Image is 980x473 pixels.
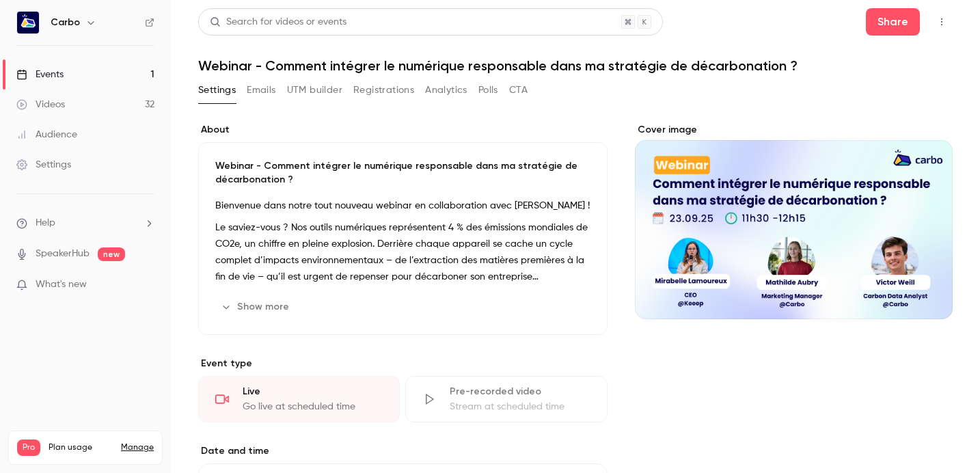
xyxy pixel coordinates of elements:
[36,278,87,292] span: What's new
[16,216,154,230] li: help-dropdown-opener
[121,442,154,453] a: Manage
[635,123,953,137] label: Cover image
[198,79,236,101] button: Settings
[215,159,590,187] p: Webinar - Comment intégrer le numérique responsable dans ma stratégie de décarbonation ?
[198,123,608,137] label: About
[198,57,953,74] h1: Webinar - Comment intégrer le numérique responsable dans ma stratégie de décarbonation ?
[243,385,383,398] div: Live
[17,12,39,33] img: Carbo
[98,247,125,261] span: new
[247,79,275,101] button: Emails
[478,79,498,101] button: Polls
[450,400,590,414] div: Stream at scheduled time
[36,247,90,261] a: SpeakerHub
[405,376,607,422] div: Pre-recorded videoStream at scheduled time
[353,79,414,101] button: Registrations
[215,198,590,214] p: Bienvenue dans notre tout nouveau webinar en collaboration avec [PERSON_NAME] !
[16,98,65,111] div: Videos
[36,216,55,230] span: Help
[198,357,608,370] p: Event type
[16,68,64,81] div: Events
[425,79,467,101] button: Analytics
[49,442,113,453] span: Plan usage
[509,79,528,101] button: CTA
[243,400,383,414] div: Go live at scheduled time
[635,123,953,319] section: Cover image
[138,279,154,291] iframe: Noticeable Trigger
[287,79,342,101] button: UTM builder
[210,15,346,29] div: Search for videos or events
[866,8,920,36] button: Share
[198,376,400,422] div: LiveGo live at scheduled time
[215,219,590,285] p: Le saviez-vous ? Nos outils numériques représentent 4 % des émissions mondiales de CO2e, un chiff...
[16,128,77,141] div: Audience
[450,385,590,398] div: Pre-recorded video
[215,296,297,318] button: Show more
[16,158,71,172] div: Settings
[198,444,608,458] label: Date and time
[51,16,80,29] h6: Carbo
[17,440,40,456] span: Pro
